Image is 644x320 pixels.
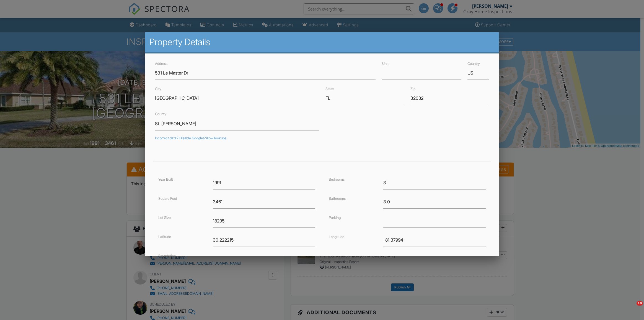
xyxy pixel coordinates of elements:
[155,136,489,140] div: Incorrect data? Disable Google/Zillow lookups.
[329,216,341,220] label: Parking
[155,62,167,66] label: Address
[329,196,346,201] label: Bathrooms
[467,62,480,66] label: Country
[155,87,161,91] label: City
[158,196,177,201] label: Square Feet
[158,216,171,220] label: Lot Size
[329,177,345,181] label: Bedrooms
[410,87,415,91] label: Zip
[158,177,173,181] label: Year Built
[158,254,176,258] label: Foundation
[637,301,643,306] span: 10
[382,62,389,66] label: Unit
[625,301,638,314] iframe: Intercom live chat
[329,235,344,239] label: Longitude
[155,112,166,116] label: County
[149,37,495,48] h2: Property Details
[158,235,171,239] label: Latitude
[325,87,334,91] label: State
